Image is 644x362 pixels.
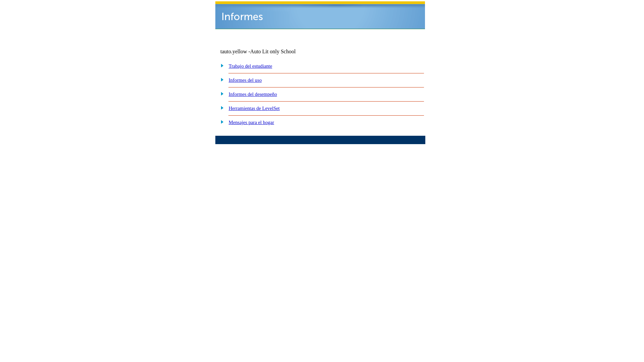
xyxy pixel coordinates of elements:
[229,63,272,69] a: Trabajo del estudiante
[217,90,224,97] img: plus.gif
[229,92,277,97] a: Informes del desempeño
[250,49,296,54] nobr: Auto Lit only School
[220,49,344,55] td: tauto.yellow -
[217,76,224,82] img: plus.gif
[229,106,280,111] a: Herramientas de LevelSet
[229,120,274,125] a: Mensajes para el hogar
[217,62,224,68] img: plus.gif
[229,77,262,83] a: Informes del uso
[217,119,224,125] img: plus.gif
[217,105,224,111] img: plus.gif
[215,1,425,29] img: header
